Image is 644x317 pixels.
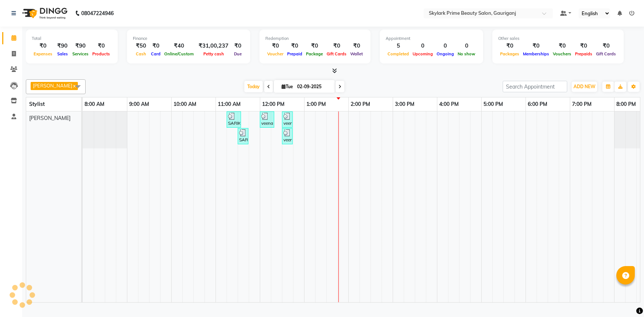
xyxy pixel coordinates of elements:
div: 0 [456,42,477,50]
div: Total [32,35,112,42]
span: Prepaid [285,51,304,56]
a: 3:00 PM [393,99,416,110]
div: 5 [386,42,411,50]
a: 8:00 PM [614,99,638,110]
span: Ongoing [435,51,456,56]
a: 11:00 AM [216,99,242,110]
a: 6:00 PM [526,99,549,110]
div: ₹0 [231,42,244,50]
a: 4:00 PM [437,99,461,110]
span: Expenses [32,51,54,56]
span: [PERSON_NAME] [29,115,70,121]
span: Petty cash [202,51,226,56]
span: Today [244,81,263,92]
div: ₹0 [304,42,325,50]
a: 12:00 PM [260,99,286,110]
span: Wallet [348,51,365,56]
div: veena mam, TK02, 12:30 PM-12:35 PM, Threading - Forhead [283,113,292,127]
div: Appointment [386,35,477,42]
span: Services [70,51,90,56]
a: 10:00 AM [172,99,198,110]
a: 5:00 PM [482,99,505,110]
div: veena mam, TK02, 12:00 PM-12:20 PM, Threading - Eyebrow [261,113,273,127]
a: 1:00 PM [304,99,328,110]
span: Memberships [521,51,551,56]
div: Redemption [265,35,365,42]
div: ₹40 [162,42,196,50]
span: Due [232,51,244,56]
div: ₹50 [133,42,149,50]
div: ₹0 [32,42,54,50]
div: ₹0 [348,42,365,50]
b: 08047224946 [81,3,114,24]
span: ADD NEW [574,84,595,89]
span: Sales [55,51,70,56]
span: Packages [498,51,521,56]
a: 7:00 PM [570,99,593,110]
input: Search Appointment [503,81,567,92]
div: ₹0 [551,42,573,50]
span: Upcoming [411,51,435,56]
div: SARIKA MAM, TK01, 11:30 AM-11:35 AM, Threading - Forhead [238,129,248,143]
span: Prepaids [573,51,594,56]
div: Other sales [498,35,618,42]
div: veena mam, TK02, 12:30 PM-12:35 PM, Threading - Upper Lips [283,129,292,143]
a: 2:00 PM [349,99,372,110]
a: 8:00 AM [83,99,106,110]
span: Gift Cards [594,51,618,56]
input: 2025-09-02 [295,81,332,92]
span: Tue [280,84,295,89]
div: ₹90 [70,42,90,50]
span: Gift Cards [325,51,348,56]
span: Stylist [29,101,45,107]
div: ₹31,00,237 [196,42,231,50]
img: logo [19,3,69,24]
div: ₹0 [149,42,162,50]
div: ₹0 [325,42,348,50]
span: [PERSON_NAME] [33,83,72,89]
div: ₹0 [90,42,112,50]
div: 0 [435,42,456,50]
span: No show [456,51,477,56]
div: SARIKA MAM, TK01, 11:15 AM-11:35 AM, Threading - Eyebrow [227,113,240,127]
div: ₹0 [573,42,594,50]
div: ₹0 [265,42,285,50]
span: Voucher [265,51,285,56]
div: ₹0 [498,42,521,50]
span: Products [90,51,112,56]
div: Finance [133,35,244,42]
span: Online/Custom [162,51,196,56]
span: Completed [386,51,411,56]
div: ₹90 [54,42,70,50]
span: Package [304,51,325,56]
div: 0 [411,42,435,50]
span: Card [149,51,162,56]
span: Vouchers [551,51,573,56]
div: ₹0 [285,42,304,50]
button: ADD NEW [572,82,597,92]
span: Cash [134,51,148,56]
div: ₹0 [521,42,551,50]
div: ₹0 [594,42,618,50]
a: 9:00 AM [127,99,151,110]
